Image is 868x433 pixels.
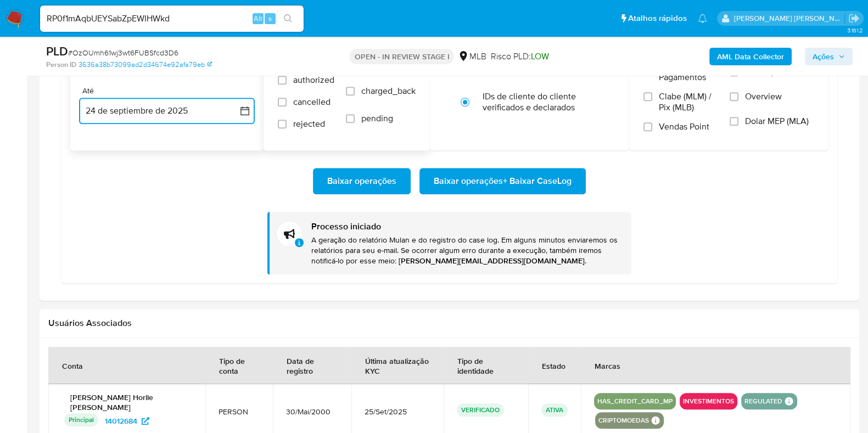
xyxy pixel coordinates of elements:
span: Atalhos rápidos [628,13,687,24]
button: search-icon [277,11,299,26]
span: Ações [813,48,834,65]
h2: Usuários Associados [48,318,850,329]
span: Risco PLD: [490,50,548,63]
span: s [268,13,272,24]
b: Person ID [46,60,76,70]
a: Sair [848,13,860,24]
span: LOW [530,50,548,63]
p: OPEN - IN REVIEW STAGE I [350,49,453,64]
a: 3636a38b73099ad2d34674e92afa79eb [79,60,212,70]
a: Notificações [698,14,707,23]
b: PLD [46,42,68,60]
b: AML Data Collector [717,48,784,65]
span: # OzOUmh61wj3wt6FUBSfcd3D6 [68,47,178,58]
div: MLB [458,50,486,63]
p: danilo.toledo@mercadolivre.com [734,13,845,24]
button: AML Data Collector [709,48,792,65]
button: Ações [805,48,853,65]
span: Alt [254,13,262,24]
input: Pesquise usuários ou casos... [40,12,304,26]
span: 3.161.2 [847,26,863,35]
